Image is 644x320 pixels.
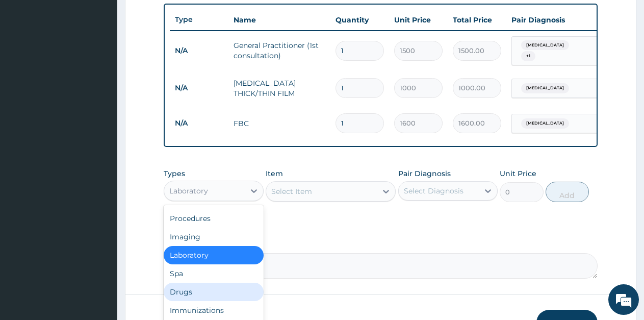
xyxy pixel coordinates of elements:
label: Pair Diagnosis [398,168,451,179]
div: Laboratory [164,246,264,264]
div: Minimize live chat window [167,5,192,30]
th: Unit Price [389,10,448,30]
span: + 1 [521,51,535,61]
th: Name [228,10,330,30]
div: Select Item [271,186,312,196]
td: N/A [170,41,228,60]
div: Immunizations [164,301,264,319]
td: N/A [170,114,228,133]
td: N/A [170,79,228,97]
label: Comment [164,239,598,248]
div: Chat with us now [53,57,171,70]
label: Unit Price [500,168,536,179]
td: [MEDICAL_DATA] THICK/THIN FILM [228,73,330,104]
div: Procedures [164,209,264,228]
div: Imaging [164,228,264,246]
img: d_794563401_company_1708531726252_794563401 [19,51,41,77]
th: Quantity [330,10,389,30]
span: [MEDICAL_DATA] [521,83,569,93]
td: General Practitioner (1st consultation) [228,35,330,66]
div: Laboratory [169,186,208,196]
div: Drugs [164,283,264,301]
div: Select Diagnosis [404,186,463,196]
div: Spa [164,264,264,283]
textarea: Type your message and hit 'Enter' [5,212,194,248]
th: Total Price [448,10,506,30]
button: Add [546,182,589,202]
span: [MEDICAL_DATA] [521,118,569,129]
span: We're online! [59,95,141,199]
th: Pair Diagnosis [506,10,619,30]
span: [MEDICAL_DATA] [521,40,569,51]
td: FBC [228,113,330,134]
label: Types [164,169,185,178]
th: Type [170,10,228,29]
label: Item [266,168,283,179]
